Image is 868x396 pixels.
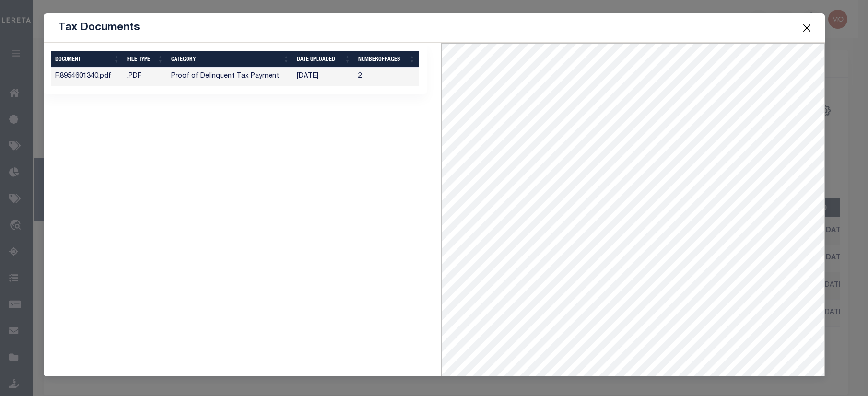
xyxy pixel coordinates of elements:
[293,51,354,68] th: Date Uploaded: activate to sort column ascending
[167,68,293,86] td: Proof of Delinquent Tax Payment
[51,51,124,68] th: DOCUMENT: activate to sort column ascending
[167,51,293,68] th: CATEGORY: activate to sort column ascending
[123,51,167,68] th: FILE TYPE: activate to sort column ascending
[123,68,167,86] td: .PDF
[293,68,354,86] td: [DATE]
[354,68,419,86] td: 2
[51,68,124,86] td: R8954601340.pdf
[354,51,419,68] th: NumberOfPages: activate to sort column ascending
